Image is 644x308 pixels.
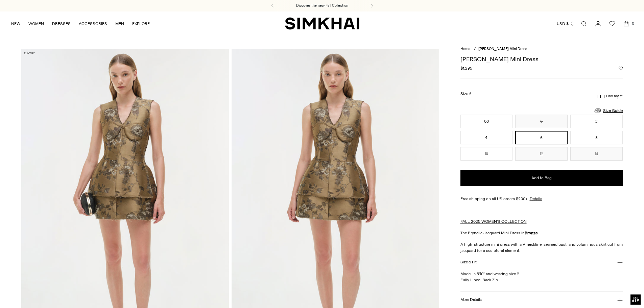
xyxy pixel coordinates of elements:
span: 0 [630,20,636,26]
button: USD $ [557,16,575,31]
a: Size Guide [594,106,623,115]
button: 00 [460,115,513,128]
button: 6 [515,131,568,144]
p: The Brynelle Jacquard Mini Dress in [460,230,623,236]
a: FALL 2025 WOMEN'S COLLECTION [460,219,527,224]
p: Model is 5'10" and wearing size 2 Fully Lined, Back Zip [460,271,623,283]
span: 6 [469,92,471,96]
a: Wishlist [605,17,619,30]
a: Open cart modal [620,17,633,30]
a: Details [530,196,542,202]
button: 8 [570,131,623,144]
div: / [474,46,476,52]
button: 4 [460,131,513,144]
a: EXPLORE [132,16,150,31]
h3: More Details [460,298,482,302]
span: Add to Bag [531,175,552,181]
button: 0 [515,115,568,128]
button: Add to Bag [460,170,623,186]
button: Add to Wishlist [619,66,623,70]
nav: breadcrumbs [460,46,623,52]
button: 14 [570,147,623,161]
a: Discover the new Fall Collection [296,3,348,8]
label: Size: [460,91,471,97]
a: MEN [115,16,124,31]
span: $1,295 [460,65,472,71]
a: Open search modal [577,17,591,30]
button: 10 [460,147,513,161]
button: 12 [515,147,568,161]
span: [PERSON_NAME] Mini Dress [478,47,527,51]
p: A high-structure mini dress with a V-neckline, seamed bust, and voluminous skirt cut from jacquar... [460,241,623,254]
h3: Size & Fit [460,260,477,264]
button: Size & Fit [460,254,623,271]
div: Free shipping on all US orders $200+ [460,196,623,202]
h1: [PERSON_NAME] Mini Dress [460,56,623,62]
a: Home [460,47,470,51]
a: SIMKHAI [285,17,359,30]
a: ACCESSORIES [79,16,107,31]
a: NEW [11,16,20,31]
a: Go to the account page [591,17,605,30]
strong: Bronze [525,231,538,235]
a: DRESSES [52,16,71,31]
button: 2 [570,115,623,128]
a: WOMEN [28,16,44,31]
